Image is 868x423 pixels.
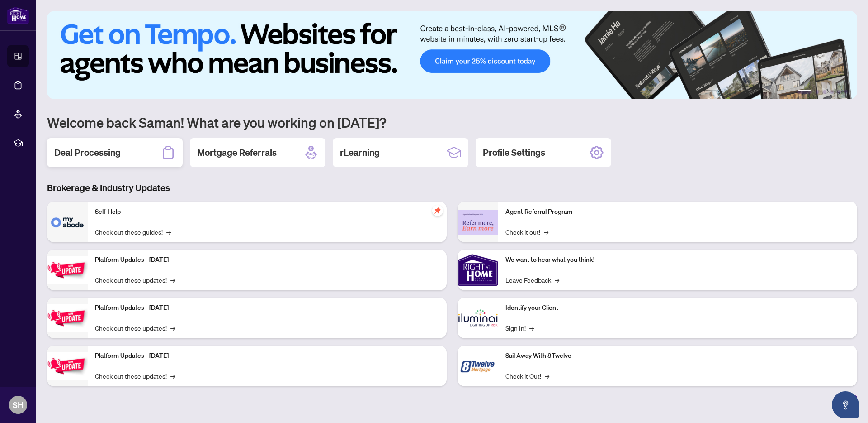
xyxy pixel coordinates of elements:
[95,371,175,381] a: Check out these updates!→
[170,371,175,381] span: →
[830,90,834,94] button: 4
[505,323,534,333] a: Sign In!→
[95,323,175,333] a: Check out these updates!→
[47,182,857,194] h3: Brokerage & Industry Updates
[54,146,121,159] h2: Deal Processing
[95,303,439,313] p: Platform Updates - [DATE]
[823,90,826,94] button: 3
[483,146,545,159] h2: Profile Settings
[529,323,534,333] span: →
[837,90,841,94] button: 5
[197,146,277,159] h2: Mortgage Referrals
[505,303,850,313] p: Identify your Client
[47,352,88,380] img: Platform Updates - June 23, 2025
[458,298,498,338] img: Identify your Client
[458,346,498,386] img: Sail Away With 8Twelve
[458,250,498,290] img: We want to hear what you think!
[47,114,857,131] h1: Welcome back Saman! What are you working on [DATE]?
[170,275,175,285] span: →
[47,202,88,242] img: Self-Help
[844,90,848,94] button: 6
[170,323,175,333] span: →
[95,351,439,361] p: Platform Updates - [DATE]
[13,399,24,411] span: SH
[832,391,859,418] button: Open asap
[555,275,559,285] span: →
[545,371,549,381] span: →
[166,227,171,237] span: →
[340,146,380,159] h2: rLearning
[7,7,29,24] img: logo
[797,90,812,94] button: 1
[505,227,548,237] a: Check it out!→
[505,371,549,381] a: Check it Out!→
[95,275,175,285] a: Check out these updates!→
[505,207,850,217] p: Agent Referral Program
[95,207,439,217] p: Self-Help
[505,255,850,265] p: We want to hear what you think!
[432,205,443,216] span: pushpin
[816,90,819,94] button: 2
[458,210,498,235] img: Agent Referral Program
[95,255,439,265] p: Platform Updates - [DATE]
[544,227,548,237] span: →
[47,256,88,284] img: Platform Updates - July 21, 2025
[505,351,850,361] p: Sail Away With 8Twelve
[95,227,171,237] a: Check out these guides!→
[47,11,857,99] img: Slide 0
[505,275,559,285] a: Leave Feedback→
[47,304,88,332] img: Platform Updates - July 8, 2025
